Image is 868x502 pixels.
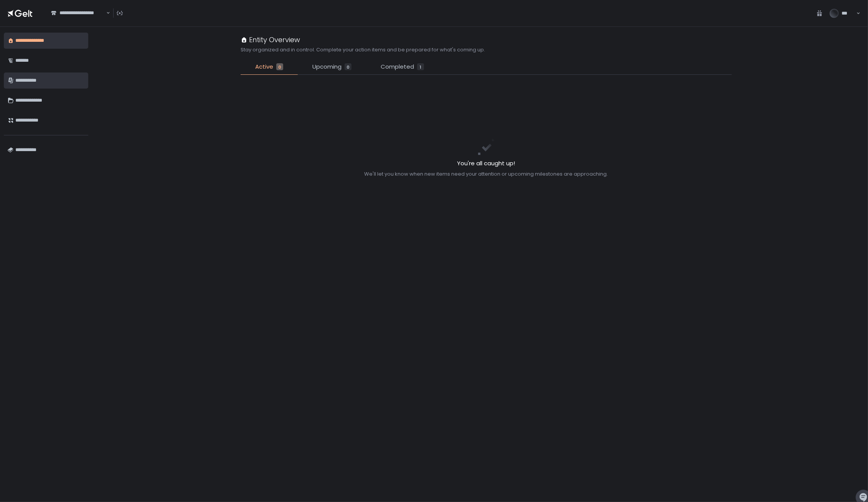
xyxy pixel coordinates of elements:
span: Upcoming [312,63,342,71]
input: Search for option [51,16,106,24]
h2: Stay organized and in control. Complete your action items and be prepared for what's coming up. [241,46,485,53]
h2: You're all caught up! [365,159,608,168]
span: Completed [381,63,414,71]
div: 0 [276,63,283,70]
div: Search for option [46,5,110,21]
div: We'll let you know when new items need your attention or upcoming milestones are approaching. [365,171,608,178]
div: Entity Overview [241,35,300,45]
div: 0 [345,63,351,70]
span: Active [255,63,273,71]
div: 1 [417,63,424,70]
